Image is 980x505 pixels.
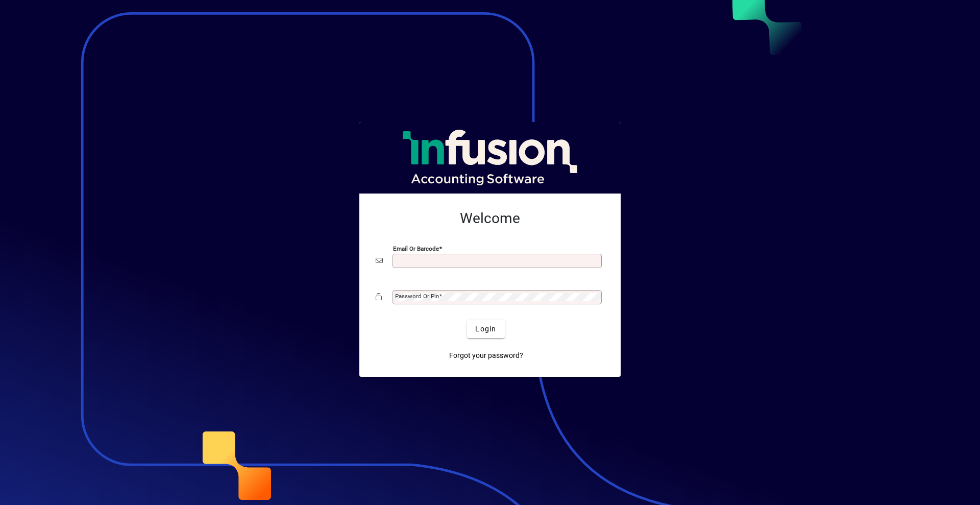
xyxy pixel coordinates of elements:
[445,346,527,365] a: Forgot your password?
[449,350,523,361] span: Forgot your password?
[395,293,439,300] mat-label: Password or Pin
[475,324,496,334] span: Login
[376,210,604,227] h2: Welcome
[393,245,439,252] mat-label: Email or Barcode
[467,320,504,338] button: Login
